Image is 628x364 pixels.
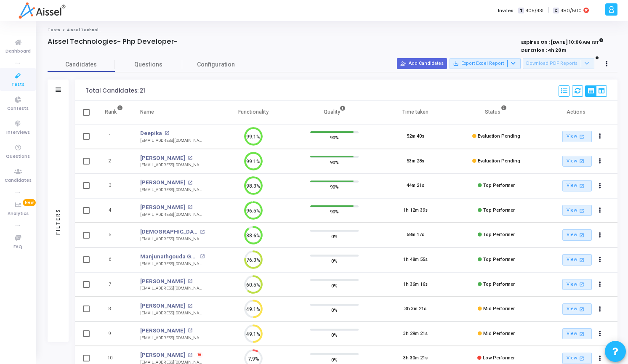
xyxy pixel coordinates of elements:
span: Configuration [197,60,235,69]
strong: Expires On : [DATE] 10:06 AM IST [521,37,604,46]
td: 1 [96,124,132,149]
mat-icon: open_in_new [578,182,585,189]
div: 53m 28s [407,158,424,165]
mat-icon: open_in_new [165,131,169,136]
span: Analytics [8,210,29,218]
span: 0% [331,355,338,364]
button: Add Candidates [397,58,447,69]
a: [PERSON_NAME] [140,178,185,187]
span: Low Performer [483,355,515,361]
div: [EMAIL_ADDRESS][DOMAIN_NAME] [140,138,205,144]
mat-icon: open_in_new [578,281,585,288]
div: Name [140,107,154,117]
div: 1h 12m 39s [403,207,428,214]
button: Export Excel Report [450,58,521,69]
a: View [562,353,592,364]
div: [EMAIL_ADDRESS][DOMAIN_NAME] [140,162,205,168]
mat-icon: open_in_new [188,205,192,210]
mat-icon: open_in_new [188,156,192,160]
span: Questions [6,153,30,160]
div: Time taken [402,107,428,117]
span: Evaluation Pending [478,133,520,139]
span: FAQ [13,244,22,251]
a: [PERSON_NAME] [140,302,185,310]
mat-icon: open_in_new [188,304,192,308]
div: 1h 48m 55s [403,256,428,263]
nav: breadcrumb [48,27,617,33]
a: [PERSON_NAME] [140,327,185,335]
span: T [518,8,524,14]
div: 1h 36m 16s [403,281,428,288]
th: Functionality [213,101,294,124]
button: Actions [594,180,606,192]
span: Top Performer [483,232,515,237]
a: [PERSON_NAME] [140,351,185,359]
mat-icon: open_in_new [578,133,585,140]
div: 52m 40s [407,133,424,140]
th: Rank [96,101,132,124]
div: Filters [54,175,62,268]
mat-icon: save_alt [453,61,459,66]
mat-icon: open_in_new [578,256,585,263]
a: View [562,254,592,266]
span: Top Performer [483,282,515,287]
td: 2 [96,149,132,174]
h4: Aissel Technologies- Php Developer- [48,37,178,46]
span: Aissel Technologies- Php Developer- [67,27,149,32]
a: Deepika [140,129,162,138]
a: [PERSON_NAME] [140,277,185,286]
a: View [562,131,592,142]
span: Top Performer [483,257,515,262]
button: Download PDF Reports [523,58,594,69]
span: Questions [115,60,182,69]
mat-icon: open_in_new [188,279,192,284]
button: Actions [594,155,606,167]
span: Top Performer [483,183,515,188]
td: 8 [96,297,132,321]
span: Tests [11,81,24,88]
button: Actions [594,229,606,241]
mat-icon: person_add_alt [400,61,406,66]
td: 4 [96,198,132,223]
span: 0% [331,331,338,339]
span: Contests [7,105,29,112]
span: 405/431 [526,7,543,14]
td: 5 [96,223,132,247]
div: 3h 29m 21s [403,330,428,337]
a: View [562,229,592,241]
div: [EMAIL_ADDRESS][DOMAIN_NAME] [140,261,205,267]
a: [PERSON_NAME] [140,154,185,162]
mat-icon: open_in_new [578,306,585,313]
a: Tests [48,27,60,32]
div: View Options [585,85,607,97]
span: Interviews [6,129,30,136]
mat-icon: open_in_new [188,328,192,333]
mat-icon: open_in_new [188,353,192,358]
span: 90% [330,207,339,216]
th: Actions [537,101,617,124]
span: 480/500 [561,7,582,14]
span: 90% [330,158,339,166]
td: 6 [96,247,132,272]
span: 0% [331,306,338,314]
a: Manjunathgouda Gadag [140,252,198,261]
div: [EMAIL_ADDRESS][DOMAIN_NAME] [140,285,205,292]
span: New [23,199,36,206]
span: 90% [330,133,339,142]
label: Invites: [498,7,515,14]
a: View [562,279,592,290]
span: Candidates [48,60,115,69]
mat-icon: open_in_new [578,330,585,337]
button: Actions [594,131,606,143]
div: Total Candidates: 21 [85,88,145,94]
mat-icon: open_in_new [578,355,585,362]
th: Quality [294,101,375,124]
div: [EMAIL_ADDRESS][DOMAIN_NAME] [140,310,205,316]
td: 7 [96,272,132,297]
div: 3h 3m 21s [404,306,426,313]
strong: Duration : 4h 20m [521,47,567,53]
button: Actions [594,303,606,315]
button: Actions [594,254,606,266]
td: 9 [96,321,132,346]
